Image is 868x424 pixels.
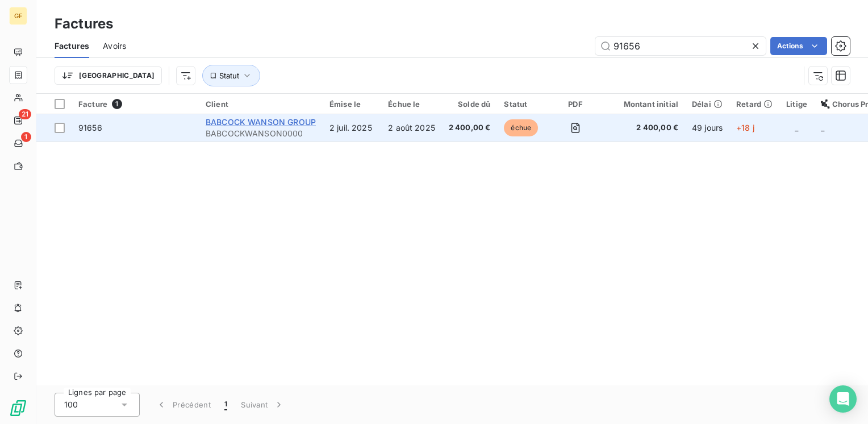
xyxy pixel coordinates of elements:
[795,123,798,132] span: _
[821,123,824,132] span: _
[329,99,374,109] div: Émise le
[388,99,435,109] div: Échue le
[595,37,766,55] input: Rechercher
[218,393,234,417] button: 1
[234,393,291,417] button: Suivant
[736,99,773,109] div: Retard
[78,99,107,109] span: Facture
[206,99,316,109] div: Client
[9,7,27,25] div: GF
[736,123,754,132] span: +18 j
[202,65,260,86] button: Statut
[206,128,316,139] span: BABCOCKWANSON0000
[504,99,541,109] div: Statut
[112,99,122,109] span: 1
[9,111,27,130] a: 21
[55,40,89,52] span: Factures
[224,399,227,410] span: 1
[770,37,827,55] button: Actions
[610,122,678,134] span: 2 400,00 €
[55,14,113,34] h3: Factures
[9,134,27,152] a: 1
[449,99,491,109] div: Solde dû
[55,66,162,85] button: [GEOGRAPHIC_DATA]
[9,399,27,417] img: Logo LeanPay
[64,399,78,410] span: 100
[786,99,807,109] div: Litige
[78,123,102,132] span: 91656
[103,40,126,52] span: Avoirs
[19,109,31,119] span: 21
[685,114,729,142] td: 49 jours
[610,99,678,109] div: Montant initial
[323,114,381,142] td: 2 juil. 2025
[219,71,239,80] span: Statut
[149,393,218,417] button: Précédent
[381,114,442,142] td: 2 août 2025
[829,385,857,413] div: Open Intercom Messenger
[449,122,491,134] span: 2 400,00 €
[504,119,538,136] span: échue
[692,99,723,109] div: Délai
[21,132,31,142] span: 1
[206,117,316,127] span: BABCOCK WANSON GROUP
[554,99,596,109] div: PDF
